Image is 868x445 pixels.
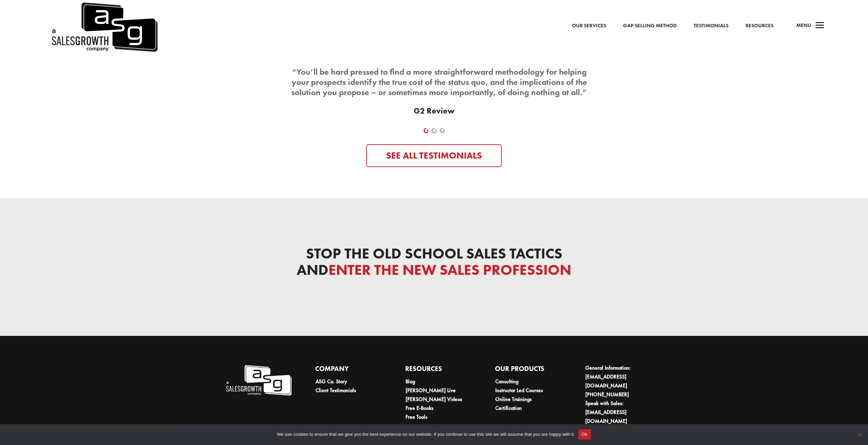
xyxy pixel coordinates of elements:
span: Enter the New Sales Profession [328,261,571,279]
a: Blog [406,378,415,385]
a: See All Testimonials [366,144,502,167]
h4: Our Products [495,364,561,377]
a: Resources [746,21,774,30]
a: Client Testimonials [315,387,356,394]
a: [EMAIL_ADDRESS][DOMAIN_NAME] [585,409,627,425]
img: A Sales Growth Company [225,364,292,397]
a: 2 [432,128,437,133]
a: Free Tools [406,413,427,420]
li: Speak with Sales: [585,399,651,426]
a: [EMAIL_ADDRESS][DOMAIN_NAME] [585,373,627,389]
a: Instructor Led Courses [495,387,543,394]
a: Our Services [572,21,606,30]
strong: G2 Review [414,105,454,116]
a: Consulting [495,378,518,385]
span: a [813,19,827,33]
a: Gap Selling Method [623,21,677,30]
a: Free E-Books [406,404,433,412]
a: [PERSON_NAME] Live [406,387,456,394]
a: [PHONE_NUMBER] [585,391,629,398]
h4: Resources [405,364,472,377]
h4: Company [315,364,382,377]
a: Certification [495,404,522,412]
button: Ok [578,429,591,440]
a: Online Trainings [495,396,532,403]
span: No [856,431,863,438]
p: “You’ll be hard pressed to find a more straightforward methodology for helping your prospects ide... [282,67,596,98]
a: ASG Co. Story [315,378,347,385]
a: 1 [424,128,428,133]
h3: Stop the Old School Sales Tactics and [270,246,598,282]
a: Testimonials [694,21,729,30]
span: Menu [796,22,811,29]
a: 3 [440,128,445,133]
li: General Information: [585,364,651,390]
span: We use cookies to ensure that we give you the best experience on our website. If you continue to ... [277,431,575,438]
a: [PERSON_NAME] Videos [406,396,462,403]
